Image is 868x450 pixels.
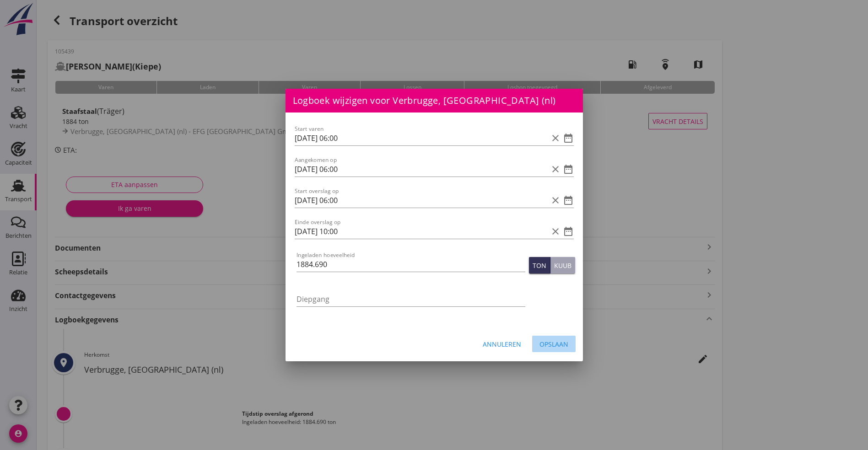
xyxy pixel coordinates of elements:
[550,164,561,175] i: clear
[539,339,568,349] div: Opslaan
[295,162,548,177] input: Aangekomen op
[529,257,550,273] button: Ton
[563,164,574,175] i: date_range
[563,133,574,144] i: date_range
[563,195,574,206] i: date_range
[297,292,525,306] input: Diepgang
[532,336,576,352] button: Opslaan
[533,261,546,270] div: Ton
[554,261,571,270] div: Kuub
[297,257,525,272] input: Ingeladen hoeveelheid
[286,89,583,112] div: Logboek wijzigen voor Verbrugge, [GEOGRAPHIC_DATA] (nl)
[550,133,561,144] i: clear
[295,224,548,239] input: Einde overslag op
[295,131,548,145] input: Start varen
[550,257,575,273] button: Kuub
[563,226,574,237] i: date_range
[550,195,561,206] i: clear
[550,226,561,237] i: clear
[483,339,521,349] div: Annuleren
[475,336,528,352] button: Annuleren
[295,193,548,208] input: Start overslag op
